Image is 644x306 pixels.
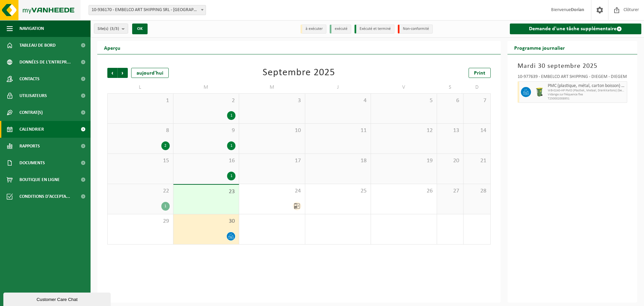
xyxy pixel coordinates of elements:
span: Print [474,71,485,76]
span: 28 [467,187,487,195]
iframe: chat widget [3,291,112,306]
span: Navigation [19,20,44,37]
div: 1 [227,172,235,180]
span: Suivant [118,68,128,78]
span: 22 [111,187,170,195]
img: WB-0240-HPE-GN-50 [534,87,544,97]
span: 17 [243,157,302,165]
li: Exécuté et terminé [355,25,394,34]
div: 10-977639 - EMBELCO ART SHIPPING - DIEGEM - DIEGEM [518,75,628,81]
span: Contrat(s) [19,104,43,121]
span: Tableau de bord [19,37,56,54]
div: 1 [227,111,235,120]
span: 27 [440,187,460,195]
div: aujourd'hui [131,68,169,78]
span: Documents [19,155,45,171]
count: (3/3) [110,27,119,31]
span: Contacts [19,71,40,87]
span: Boutique en ligne [19,171,60,188]
span: Vidange sur fréquence fixe [548,93,626,97]
strong: Dorian [571,7,584,12]
span: 16 [177,157,236,165]
span: 29 [111,218,170,225]
div: Septembre 2025 [263,68,335,78]
span: 14 [467,127,487,134]
span: 8 [111,127,170,134]
td: V [371,81,437,93]
span: 18 [309,157,368,165]
span: 12 [374,127,433,134]
span: PMC (plastique, métal, carton boisson) (industriel) [548,83,626,89]
td: M [239,81,305,93]
span: Conditions d'accepta... [19,188,70,205]
span: 13 [440,127,460,134]
div: 2 [161,141,170,150]
span: 4 [309,97,368,104]
span: 1 [111,97,170,104]
span: 7 [467,97,487,104]
li: à exécuter [301,25,326,34]
span: T250002008951 [548,97,626,101]
td: D [464,81,490,93]
span: 24 [243,187,302,195]
td: S [437,81,464,93]
span: 10-936170 - EMBELCO ART SHIPPING SRL - ETTERBEEK [89,5,206,15]
td: J [305,81,371,93]
span: 26 [374,187,433,195]
td: M [173,81,239,93]
h2: Programme journalier [507,41,572,54]
h3: Mardi 30 septembre 2025 [518,61,628,71]
span: 30 [177,218,236,225]
span: Données de l'entrepr... [19,54,71,71]
span: 19 [374,157,433,165]
li: exécuté [330,25,351,34]
td: L [107,81,173,93]
span: 20 [440,157,460,165]
span: 2 [177,97,236,104]
span: 21 [467,157,487,165]
span: Site(s) [98,24,119,34]
span: Utilisateurs [19,87,47,104]
span: 11 [309,127,368,134]
span: Rapports [19,138,40,155]
a: Demande d'une tâche supplémentaire [510,24,642,34]
div: 1 [227,141,235,150]
button: OK [132,24,148,34]
span: 23 [177,188,236,195]
span: 6 [440,97,460,104]
button: Site(s)(3/3) [94,24,128,34]
span: Calendrier [19,121,44,138]
li: Non-conformité [398,25,433,34]
span: WB-0240-HP PMD (Plastiek, Metaal, Drankkartons) (bedrijven) [548,89,626,93]
span: 25 [309,187,368,195]
span: 10-936170 - EMBELCO ART SHIPPING SRL - ETTERBEEK [89,5,206,15]
div: 1 [161,202,170,211]
span: 5 [374,97,433,104]
a: Print [469,68,491,78]
span: 10 [243,127,302,134]
h2: Aperçu [97,41,127,54]
span: Précédent [107,68,117,78]
span: 9 [177,127,236,134]
span: 15 [111,157,170,165]
span: 3 [243,97,302,104]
